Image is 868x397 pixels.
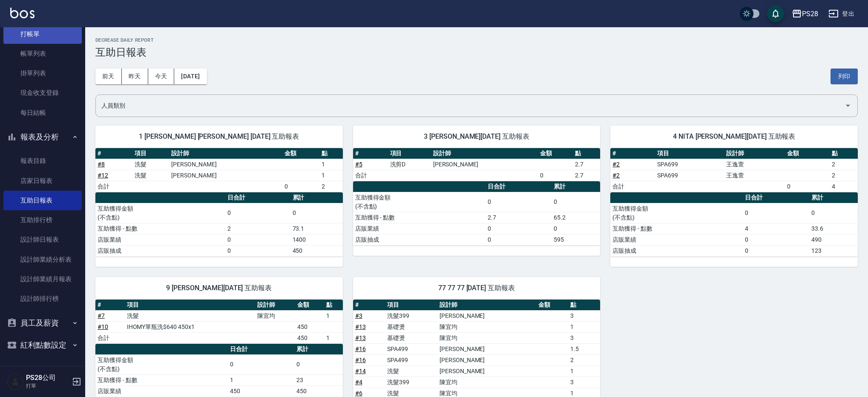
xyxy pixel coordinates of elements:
[437,354,536,366] td: [PERSON_NAME]
[10,8,34,18] img: Logo
[610,148,655,159] th: #
[26,382,69,390] p: 打單
[355,312,362,319] a: #3
[132,170,170,181] td: 洗髮
[802,9,818,19] div: PS28
[831,69,858,84] button: 列印
[169,148,282,159] th: 設計師
[538,148,573,159] th: 金額
[3,250,82,269] a: 設計師業績分析表
[95,181,132,192] td: 合計
[95,223,225,234] td: 互助獲得 - 點數
[355,390,362,397] a: #6
[552,234,600,245] td: 595
[353,223,486,234] td: 店販業績
[385,321,437,332] td: 基礎燙
[552,212,600,223] td: 65.2
[125,321,255,332] td: IHOMY單瓶洗$640 450x1
[125,310,255,321] td: 洗髮
[363,132,590,141] span: 3 [PERSON_NAME][DATE] 互助報表
[294,344,343,355] th: 累計
[610,234,743,245] td: 店販業績
[743,192,809,203] th: 日合計
[785,181,830,192] td: 0
[568,366,600,377] td: 1
[295,332,325,343] td: 450
[3,24,82,44] a: 打帳單
[98,161,105,168] a: #8
[437,300,536,311] th: 設計師
[95,46,858,58] h3: 互助日報表
[225,192,290,203] th: 日合計
[568,343,600,354] td: 1.5
[26,374,69,382] h5: PS28公司
[809,192,858,203] th: 累計
[385,377,437,388] td: 洗髮399
[385,332,437,343] td: 基礎燙
[255,300,295,311] th: 設計師
[767,5,784,22] button: save
[437,366,536,377] td: [PERSON_NAME]
[290,234,343,245] td: 1400
[825,6,858,22] button: 登出
[809,223,858,234] td: 33.6
[95,148,343,192] table: a dense table
[98,172,108,179] a: #12
[552,192,600,212] td: 0
[295,321,325,332] td: 450
[295,300,325,311] th: 金額
[431,159,538,170] td: [PERSON_NAME]
[385,300,437,311] th: 項目
[552,181,600,192] th: 累計
[568,377,600,388] td: 3
[132,159,170,170] td: 洗髮
[282,148,319,159] th: 金額
[98,323,108,330] a: #10
[174,69,207,84] button: [DATE]
[95,300,125,311] th: #
[99,98,841,113] input: 人員名稱
[830,148,858,159] th: 點
[437,310,536,321] td: [PERSON_NAME]
[228,344,294,355] th: 日合計
[3,289,82,308] a: 設計師排行榜
[228,374,294,386] td: 1
[3,126,82,148] button: 報表及分析
[353,212,486,223] td: 互助獲得 - 點數
[809,245,858,256] td: 123
[353,148,601,181] table: a dense table
[655,159,724,170] td: SPA699
[724,148,785,159] th: 設計師
[431,148,538,159] th: 設計師
[743,223,809,234] td: 4
[743,245,809,256] td: 0
[355,346,366,352] a: #16
[95,234,225,245] td: 店販業績
[294,386,343,397] td: 450
[3,230,82,249] a: 設計師日報表
[486,212,552,223] td: 2.7
[319,148,343,159] th: 點
[3,83,82,103] a: 現金收支登錄
[355,334,366,341] a: #13
[353,181,601,246] table: a dense table
[724,170,785,181] td: 王逸萱
[169,170,282,181] td: [PERSON_NAME]
[573,159,601,170] td: 2.7
[610,181,655,192] td: 合計
[355,323,366,330] a: #13
[388,159,431,170] td: 洗剪D
[388,148,431,159] th: 項目
[568,300,600,311] th: 點
[228,386,294,397] td: 450
[132,148,170,159] th: 項目
[788,5,822,23] button: PS28
[568,321,600,332] td: 1
[353,234,486,245] td: 店販抽成
[319,181,343,192] td: 2
[3,63,82,83] a: 掛單列表
[122,69,148,84] button: 昨天
[319,170,343,181] td: 1
[324,310,342,321] td: 1
[3,334,82,356] button: 紅利點數設定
